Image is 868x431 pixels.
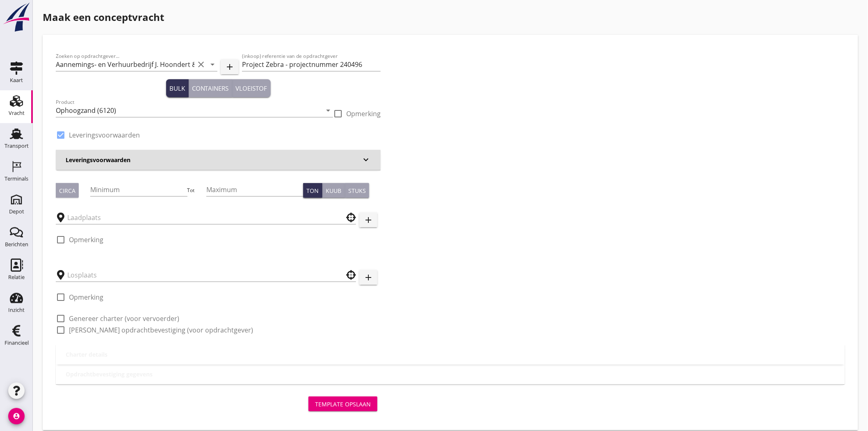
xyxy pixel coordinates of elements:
i: arrow_drop_down [208,60,217,69]
button: Ton [303,183,322,198]
button: Kuub [322,183,345,198]
div: Vracht [9,110,25,116]
div: Tot [187,187,206,194]
input: Zoeken op opdrachtgever... [56,58,194,71]
label: Opmerking [69,293,103,301]
input: (inkoop) referentie van de opdrachtgever [242,58,381,71]
input: Losplaats [67,268,333,282]
img: logo-small.a267ee39.svg [2,2,31,32]
label: [PERSON_NAME] opdrachtbevestiging (voor opdrachtgever) [69,326,253,334]
input: Minimum [90,183,187,196]
input: Product [56,104,322,117]
label: Opmerking [69,236,103,244]
div: Relatie [8,275,25,280]
div: Circa [59,186,75,195]
button: Circa [56,183,79,198]
input: Maximum [206,183,303,196]
label: Opmerking [346,110,381,118]
h1: Maak een conceptvracht [43,10,858,25]
button: Template opslaan [308,397,377,411]
div: Kuub [326,186,341,195]
button: Bulk [166,79,189,97]
div: Bulk [169,84,185,93]
div: Inzicht [8,307,25,313]
button: Containers [189,79,233,97]
label: Leveringsvoorwaarden [69,131,140,139]
h3: Leveringsvoorwaarden [66,156,361,164]
div: Template opslaan [315,400,371,408]
i: add [363,273,373,282]
input: Laadplaats [67,211,333,224]
div: Terminals [5,176,28,181]
i: keyboard_arrow_down [361,155,371,165]
div: Depot [9,209,24,214]
div: Ton [306,186,319,195]
i: arrow_drop_down [323,105,333,115]
i: account_circle [8,408,25,424]
button: Stuks [345,183,369,198]
i: add [363,215,373,225]
button: Vloeistof [233,79,271,97]
div: Stuks [348,186,366,195]
div: Financieel [5,340,29,346]
div: Berichten [5,242,28,247]
div: Transport [5,143,29,149]
div: Containers [192,84,229,93]
div: Kaart [10,78,23,83]
div: Vloeistof [236,84,267,93]
label: Genereer charter (voor vervoerder) [69,314,179,323]
i: add [225,62,235,72]
i: clear [196,60,206,69]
